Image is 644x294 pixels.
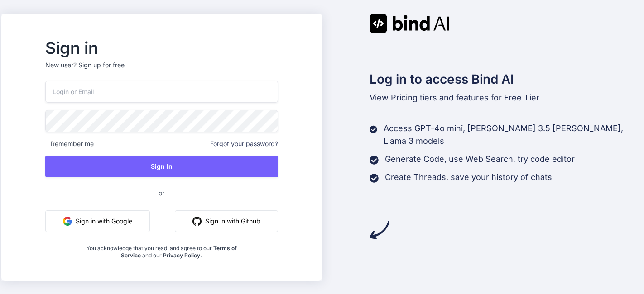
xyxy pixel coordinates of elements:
[45,81,278,103] input: Login or Email
[45,156,278,177] button: Sign In
[122,182,201,204] span: or
[45,61,278,81] p: New user?
[63,217,72,226] img: google
[370,14,449,33] img: Bind AI logo
[84,239,239,259] div: You acknowledge that you read, and agree to our and our
[210,139,278,148] span: Forgot your password?
[45,139,94,148] span: Remember me
[175,210,278,232] button: Sign in with Github
[385,171,552,184] p: Create Threads, save your history of chats
[370,220,389,240] img: arrow
[192,217,202,226] img: github
[45,210,150,232] button: Sign in with Google
[45,41,278,55] h2: Sign in
[78,61,125,70] div: Sign up for free
[370,70,643,89] h2: Log in to access Bind AI
[385,153,575,166] p: Generate Code, use Web Search, try code editor
[121,245,237,259] a: Terms of Service
[384,122,643,147] p: Access GPT-4o mini, [PERSON_NAME] 3.5 [PERSON_NAME], Llama 3 models
[163,252,202,259] a: Privacy Policy.
[370,93,418,102] span: View Pricing
[370,91,643,104] p: tiers and features for Free Tier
